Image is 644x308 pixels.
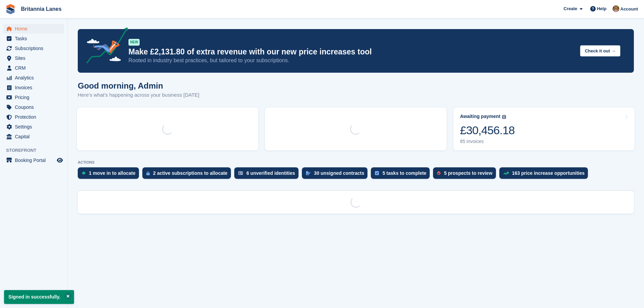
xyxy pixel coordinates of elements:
[15,34,55,43] span: Tasks
[15,24,55,33] span: Home
[371,167,433,182] a: 5 tasks to complete
[460,114,501,119] div: Awaiting payment
[146,171,150,175] img: active_subscription_to_allocate_icon-d502201f5373d7db506a760aba3b589e785aa758c864c3986d89f69b8ff3...
[15,44,55,53] span: Subscriptions
[128,47,575,57] p: Make £2,131.80 of extra revenue with our new price increases tool
[15,83,55,92] span: Invoices
[3,132,64,141] a: menu
[437,171,440,175] img: prospect-51fa495bee0391a8d652442698ab0144808aea92771e9ea1ae160a38d050c398.svg
[3,93,64,102] a: menu
[246,170,295,176] div: 6 unverified identities
[3,102,64,112] a: menu
[15,93,55,102] span: Pricing
[613,5,619,12] img: Admin
[3,44,64,53] a: menu
[375,171,379,175] img: task-75834270c22a3079a89374b754ae025e5fb1db73e45f91037f5363f120a921f8.svg
[512,170,585,176] div: 163 price increase opportunities
[433,167,499,182] a: 5 prospects to review
[453,108,635,150] a: Awaiting payment £30,456.18 85 invoices
[15,112,55,122] span: Protection
[15,53,55,63] span: Sites
[3,63,64,73] a: menu
[499,167,592,182] a: 163 price increase opportunities
[3,83,64,92] a: menu
[128,39,140,46] div: NEW
[15,156,55,165] span: Booking Portal
[78,160,634,165] p: ACTIONS
[238,171,243,175] img: verify_identity-adf6edd0f0f0b5bbfe63781bf79b02c33cf7c696d77639b501bdc392416b5a36.svg
[3,34,64,43] a: menu
[78,91,199,99] p: Here's what's happening across your business [DATE]
[3,112,64,122] a: menu
[314,170,364,176] div: 30 unsigned contracts
[444,170,492,176] div: 5 prospects to review
[142,167,234,182] a: 2 active subscriptions to allocate
[3,73,64,82] a: menu
[3,122,64,132] a: menu
[4,290,74,304] p: Signed in successfully.
[15,122,55,132] span: Settings
[503,172,509,175] img: price_increase_opportunities-93ffe204e8149a01c8c9dc8f82e8f89637d9d84a8eef4429ea346261dce0b2c0.svg
[460,123,515,137] div: £30,456.18
[306,171,311,175] img: contract_signature_icon-13c848040528278c33f63329250d36e43548de30e8caae1d1a13099fd9432cc5.svg
[3,156,64,165] a: menu
[128,57,575,64] p: Rooted in industry best practices, but tailored to your subscriptions.
[382,170,426,176] div: 5 tasks to complete
[78,81,199,90] h1: Good morning, Admin
[15,102,55,112] span: Coupons
[460,139,515,144] div: 85 invoices
[580,45,620,56] button: Check it out →
[153,170,228,176] div: 2 active subscriptions to allocate
[78,167,142,182] a: 1 move in to allocate
[6,147,67,154] span: Storefront
[56,156,64,164] a: Preview store
[15,63,55,73] span: CRM
[502,115,506,119] img: icon-info-grey-7440780725fd019a000dd9b08b2336e03edf1995a4989e88bcd33f0948082b44.svg
[620,6,638,13] span: Account
[82,171,86,175] img: move_ins_to_allocate_icon-fdf77a2bb77ea45bf5b3d319d69a93e2d87916cf1d5bf7949dd705db3b84f3ca.svg
[597,5,606,12] span: Help
[5,4,16,14] img: stora-icon-8386f47178a22dfd0bd8f6a31ec36ba5ce8667c1dd55bd0f319d3a0aa187defe.svg
[3,53,64,63] a: menu
[15,132,55,141] span: Capital
[15,73,55,82] span: Analytics
[18,3,64,15] a: Britannia Lanes
[564,5,577,12] span: Create
[234,167,302,182] a: 6 unverified identities
[3,24,64,33] a: menu
[302,167,371,182] a: 30 unsigned contracts
[81,27,128,66] img: price-adjustments-announcement-icon-8257ccfd72463d97f412b2fc003d46551f7dbcb40ab6d574587a9cd5c0d94...
[89,170,136,176] div: 1 move in to allocate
